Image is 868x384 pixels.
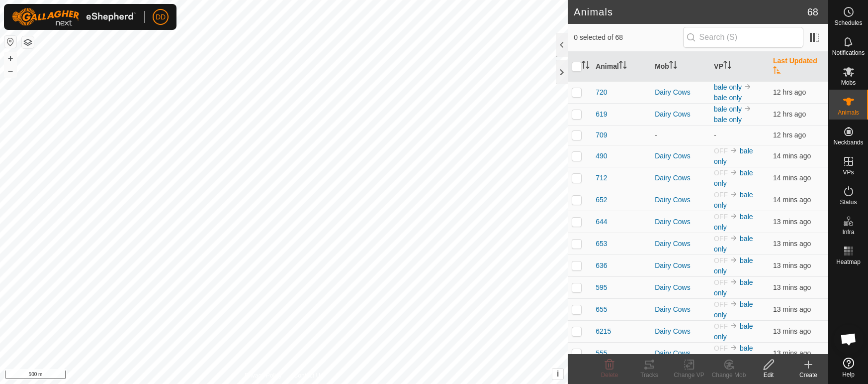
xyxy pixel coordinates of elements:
span: Status [840,199,857,205]
div: - [655,130,706,140]
span: 720 [596,87,607,98]
div: Create [788,371,828,380]
div: Change Mob [709,371,749,380]
span: Help [842,372,855,378]
span: 653 [596,239,607,249]
button: + [4,52,16,64]
button: Map Layers [22,36,34,48]
span: OFF [714,147,728,155]
img: to [730,322,738,330]
span: 17 Sept 2025, 5:41 am [773,218,811,226]
h2: Animals [574,6,807,18]
input: Search (S) [683,27,803,48]
img: to [730,168,738,176]
span: 619 [596,109,607,120]
span: OFF [714,322,728,330]
a: Contact Us [294,371,323,380]
span: 709 [596,130,607,140]
img: to [730,146,738,154]
span: Neckbands [833,139,863,145]
a: bale only [714,278,753,297]
div: Dairy Cows [655,239,706,249]
span: 17 Sept 2025, 5:41 am [773,349,811,357]
a: bale only [714,116,742,124]
span: 595 [596,282,607,293]
img: to [730,344,738,352]
span: OFF [714,213,728,221]
span: OFF [714,344,728,352]
div: Dairy Cows [655,109,706,120]
a: bale only [714,83,742,91]
p-sorticon: Activate to sort [669,62,677,70]
span: DD [156,12,166,22]
div: Dairy Cows [655,304,706,315]
div: Change VP [669,371,709,380]
span: OFF [714,278,728,286]
span: Notifications [832,50,865,56]
span: 644 [596,217,607,227]
a: bale only [714,213,753,231]
button: – [4,65,16,77]
a: bale only [714,300,753,319]
span: 655 [596,304,607,315]
img: Gallagher Logo [12,8,136,26]
span: 6215 [596,326,611,337]
span: 636 [596,260,607,271]
span: 17 Sept 2025, 5:41 am [773,240,811,248]
a: bale only [714,94,742,102]
div: Open chat [834,324,864,354]
span: 652 [596,195,607,205]
span: 490 [596,151,607,161]
p-sorticon: Activate to sort [619,62,627,70]
span: 0 selected of 68 [574,32,683,43]
span: Schedules [834,20,862,26]
span: 17 Sept 2025, 5:41 am [773,283,811,291]
a: Privacy Policy [245,371,282,380]
img: to [744,105,752,113]
span: 16 Sept 2025, 5:21 pm [773,131,806,139]
button: i [552,369,563,380]
a: bale only [714,235,753,253]
img: to [744,83,752,91]
span: 712 [596,173,607,183]
img: to [730,212,738,220]
span: Heatmap [836,259,861,265]
a: bale only [714,256,753,275]
div: Dairy Cows [655,87,706,98]
th: Last Updated [769,52,828,82]
p-sorticon: Activate to sort [773,68,781,76]
div: Edit [749,371,788,380]
div: Dairy Cows [655,326,706,337]
a: bale only [714,105,742,113]
span: i [557,370,559,378]
span: 17 Sept 2025, 5:41 am [773,261,811,269]
a: bale only [714,344,753,363]
span: Mobs [841,80,856,86]
span: OFF [714,169,728,177]
span: 68 [807,4,818,19]
span: OFF [714,191,728,199]
span: OFF [714,235,728,243]
span: Animals [838,110,859,116]
img: to [730,234,738,242]
img: to [730,190,738,198]
div: Dairy Cows [655,195,706,205]
img: to [730,300,738,308]
a: bale only [714,147,753,165]
a: Help [829,354,868,382]
div: Dairy Cows [655,282,706,293]
th: Animal [592,52,651,82]
div: Dairy Cows [655,151,706,161]
span: 555 [596,348,607,359]
th: VP [710,52,769,82]
th: Mob [651,52,710,82]
app-display-virtual-paddock-transition: - [714,131,716,139]
div: Dairy Cows [655,348,706,359]
span: 17 Sept 2025, 5:40 am [773,152,811,160]
div: Dairy Cows [655,217,706,227]
span: 16 Sept 2025, 5:01 pm [773,110,806,118]
a: bale only [714,169,753,187]
div: Dairy Cows [655,173,706,183]
a: bale only [714,322,753,341]
div: Dairy Cows [655,260,706,271]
